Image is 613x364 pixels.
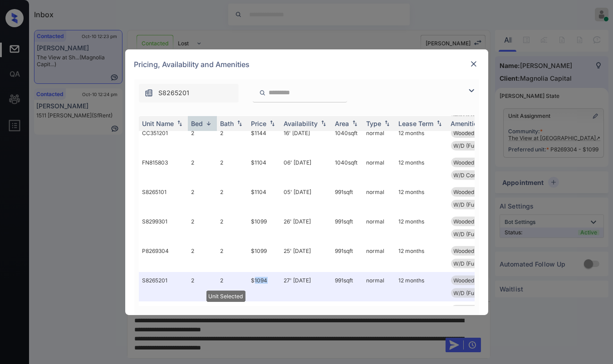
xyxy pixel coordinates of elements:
img: close [469,59,478,68]
img: sorting [175,120,184,126]
td: 27' [DATE] [280,272,332,301]
div: Bath [221,120,234,127]
span: Wooded View [454,218,489,225]
td: 12 months [395,184,447,213]
span: W/D (Full Sized... [454,201,497,208]
td: 25' [DATE] [280,243,332,272]
span: Wooded View [454,130,489,136]
td: 06' [DATE] [280,154,332,184]
img: icon-zuma [259,89,266,97]
td: 12 months [395,243,447,272]
td: 2 [217,301,248,331]
td: 12 months [395,154,447,184]
td: 991 sqft [332,243,363,272]
td: S8265201 [139,272,188,301]
td: 16' [DATE] [280,125,332,154]
img: icon-zuma [144,88,153,97]
td: 991 sqft [332,184,363,213]
span: Wooded View [454,277,489,284]
td: normal [363,272,395,301]
td: 2 [217,213,248,243]
td: 11' [DATE] [280,301,332,331]
td: 2 [188,301,217,331]
span: W/D (Full Sized... [454,260,497,267]
td: 991 sqft [332,272,363,301]
td: 1040 sqft [332,154,363,184]
img: sorting [235,120,244,126]
td: 2 [188,243,217,272]
td: 26' [DATE] [280,213,332,243]
div: Lease Term [399,120,434,127]
td: 2 [188,154,217,184]
td: 12 months [395,213,447,243]
img: sorting [435,120,444,126]
span: S8265201 [159,88,190,98]
td: normal [363,125,395,154]
td: 2 [217,184,248,213]
td: $1094 [248,272,280,301]
td: 2 [217,154,248,184]
td: 1040 sqft [332,301,363,331]
div: Type [367,120,382,127]
td: FN815803 [139,154,188,184]
td: normal [363,243,395,272]
td: 2 [217,125,248,154]
td: $1099 [248,243,280,272]
td: 2 [217,243,248,272]
div: Availability [284,120,318,127]
td: 2 [188,272,217,301]
td: CC351201 [139,125,188,154]
td: $1104 [248,154,280,184]
td: 12 months [395,301,447,331]
img: icon-zuma [466,85,477,96]
div: Amenities [451,120,481,127]
span: W/D (Full Sized... [454,290,497,296]
td: P8269304 [139,243,188,272]
td: 991 sqft [332,213,363,243]
td: S8265101 [139,184,188,213]
span: Wooded View [454,159,489,166]
div: Area [335,120,349,127]
td: 2 [217,272,248,301]
td: SC215004 [139,301,188,331]
td: normal [363,184,395,213]
td: 2 [188,125,217,154]
td: $1144 [248,301,280,331]
td: $1104 [248,184,280,213]
div: Pricing, Availability and Amenities [125,49,488,79]
img: sorting [350,120,359,126]
td: 2 [188,213,217,243]
span: W/D (Full Sized... [454,231,497,238]
span: Wooded View [454,189,489,195]
div: Bed [191,120,203,127]
img: sorting [319,120,328,126]
div: Unit Name [142,120,174,127]
td: normal [363,154,395,184]
span: Wooded View [454,248,489,254]
td: S8299301 [139,213,188,243]
td: normal [363,301,395,331]
div: Price [251,120,267,127]
td: 1040 sqft [332,125,363,154]
td: 12 months [395,272,447,301]
td: $1099 [248,213,280,243]
td: $1144 [248,125,280,154]
td: 2 [188,184,217,213]
span: W/D (Full Sized... [454,142,497,149]
img: sorting [383,120,392,126]
img: sorting [268,120,277,126]
td: normal [363,213,395,243]
img: sorting [204,120,213,127]
td: 12 months [395,125,447,154]
td: 05' [DATE] [280,184,332,213]
span: W/D Connections [454,172,499,179]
